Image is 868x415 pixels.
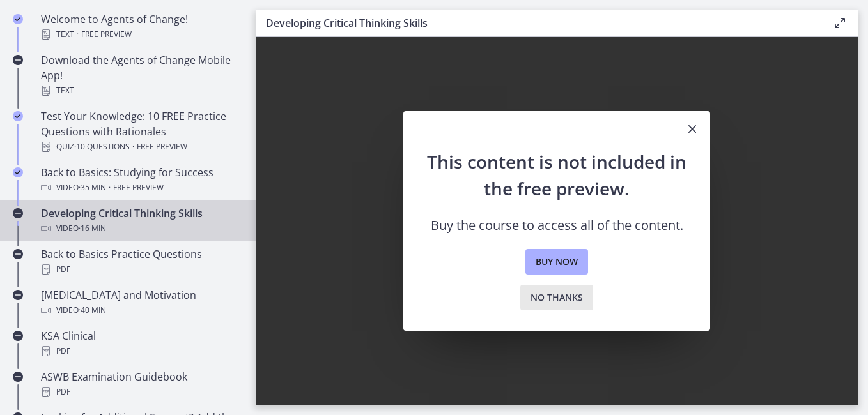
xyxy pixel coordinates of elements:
div: Video [41,303,240,318]
div: Text [41,27,240,42]
span: · [132,139,134,155]
span: Free preview [81,27,132,42]
span: · 10 Questions [74,139,130,155]
div: Developing Critical Thinking Skills [41,206,240,236]
button: No thanks [520,285,593,310]
a: Buy now [525,249,588,275]
div: KSA Clinical [41,328,240,359]
span: · 16 min [79,221,106,236]
span: Free preview [137,139,187,155]
div: PDF [41,262,240,277]
div: ASWB Examination Guidebook [41,369,240,400]
h2: This content is not included in the free preview. [424,148,690,202]
div: Test Your Knowledge: 10 FREE Practice Questions with Rationales [41,109,240,155]
i: Completed [13,14,23,24]
i: Completed [13,167,23,177]
p: Buy the course to access all of the content. [424,217,690,234]
div: Quiz [41,139,240,155]
h3: Developing Critical Thinking Skills [266,15,812,31]
div: Text [41,83,240,98]
span: Buy now [536,254,578,269]
span: No thanks [531,290,583,305]
span: · 35 min [79,180,106,195]
div: Download the Agents of Change Mobile App! [41,52,240,98]
div: [MEDICAL_DATA] and Motivation [41,287,240,318]
div: Video [41,221,240,236]
span: Free preview [113,180,164,195]
i: Completed [13,111,23,121]
span: · [109,180,111,195]
div: Back to Basics Practice Questions [41,246,240,277]
div: PDF [41,384,240,400]
div: Welcome to Agents of Change! [41,11,240,42]
div: PDF [41,343,240,359]
span: · 40 min [79,303,106,318]
span: · [77,27,79,42]
button: Close [674,111,710,148]
div: Back to Basics: Studying for Success [41,165,240,195]
div: Video [41,180,240,195]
